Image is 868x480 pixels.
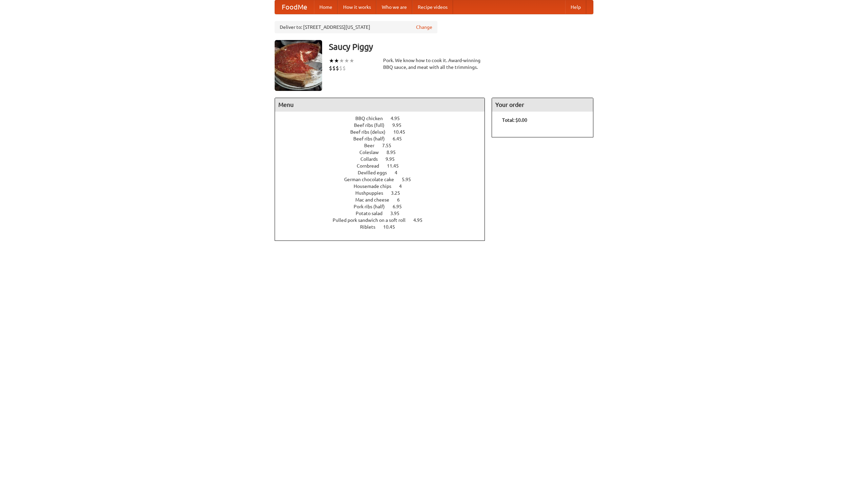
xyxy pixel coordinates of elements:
a: Collards 9.95 [360,156,407,162]
a: Hushpuppies 3.25 [355,190,413,196]
a: BBQ chicken 4.95 [355,116,412,121]
span: 6 [397,197,407,203]
span: Cornbread [357,163,386,169]
a: Beer 7.55 [364,143,404,148]
a: Recipe videos [412,0,453,14]
span: Coleslaw [359,150,386,155]
a: Potato salad 3.95 [356,211,412,216]
span: 4.95 [391,116,407,121]
a: Housemade chips 4 [354,184,414,189]
a: Coleslaw 8.95 [359,150,408,155]
span: 7.55 [382,143,398,148]
a: Home [314,0,338,14]
b: Total: $0.00 [502,117,527,123]
a: German chocolate cake 5.95 [344,177,423,182]
span: Pulled pork sandwich on a soft roll [333,217,412,223]
li: ★ [344,57,349,64]
a: Who we are [376,0,412,14]
span: 6.95 [393,204,409,209]
li: $ [329,64,332,72]
h4: Menu [275,98,485,112]
span: Housemade chips [354,184,398,189]
a: Beef ribs (full) 9.95 [354,122,414,128]
span: 9.95 [386,156,401,162]
span: 4.95 [413,217,429,223]
span: Collards [360,156,384,162]
span: Beef ribs (half) [353,136,392,141]
a: Help [565,0,586,14]
a: Change [416,24,432,31]
span: Beef ribs (delux) [350,129,392,135]
a: FoodMe [275,0,314,14]
h4: Your order [492,98,593,112]
span: 5.95 [402,177,418,182]
span: 3.95 [390,211,406,216]
h3: Saucy Piggy [329,40,593,54]
span: German chocolate cake [344,177,401,182]
span: Hushpuppies [355,190,390,196]
a: Beef ribs (half) 6.45 [353,136,414,141]
span: 6.45 [393,136,409,141]
li: ★ [339,57,344,64]
a: Cornbread 11.45 [357,163,411,169]
span: 9.95 [392,122,408,128]
span: 10.45 [383,224,402,230]
a: How it works [338,0,376,14]
li: ★ [349,57,354,64]
span: 4 [395,170,404,175]
span: Devilled eggs [358,170,394,175]
a: Riblets 10.45 [360,224,408,230]
li: $ [336,64,339,72]
a: Pulled pork sandwich on a soft roll 4.95 [333,217,435,223]
li: ★ [329,57,334,64]
span: Pork ribs (half) [354,204,392,209]
li: $ [332,64,336,72]
a: Pork ribs (half) 6.95 [354,204,414,209]
span: 3.25 [391,190,407,196]
span: 4 [399,184,409,189]
a: Devilled eggs 4 [358,170,410,175]
span: 8.95 [387,150,402,155]
span: Riblets [360,224,382,230]
li: $ [339,64,342,72]
li: $ [342,64,346,72]
img: angular.jpg [275,40,322,91]
span: Beer [364,143,381,148]
span: Beef ribs (full) [354,122,391,128]
span: 11.45 [387,163,406,169]
li: ★ [334,57,339,64]
span: Mac and cheese [355,197,396,203]
div: Deliver to: [STREET_ADDRESS][US_STATE] [275,21,437,33]
span: Potato salad [356,211,389,216]
span: BBQ chicken [355,116,390,121]
div: Pork. We know how to cook it. Award-winning BBQ sauce, and meat with all the trimmings. [383,57,485,71]
span: 10.45 [393,129,412,135]
a: Beef ribs (delux) 10.45 [350,129,418,135]
a: Mac and cheese 6 [355,197,412,203]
